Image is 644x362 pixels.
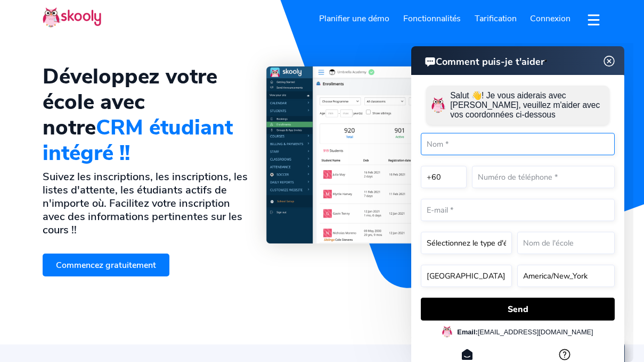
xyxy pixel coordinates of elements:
span: CRM étudiant intégré !! [43,113,233,167]
a: Connexion [523,10,577,27]
a: Planifier une démo [313,10,397,27]
h2: Suivez les inscriptions, les inscriptions, les listes d'attente, les étudiants actifs de n'import... [43,170,249,237]
button: dropdown menu [586,7,601,32]
span: Tarification [475,13,517,24]
a: Commencez gratuitement [43,254,169,276]
img: Skooly [43,7,101,28]
h1: Développez votre école avec notre [43,64,249,166]
span: Connexion [530,13,570,24]
a: Fonctionnalités [396,10,468,27]
a: Tarification [468,10,524,27]
img: Logiciel et application de gestion des étudiants - <span class='notranslate'>Skooly | Essayer gra... [266,66,601,274]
